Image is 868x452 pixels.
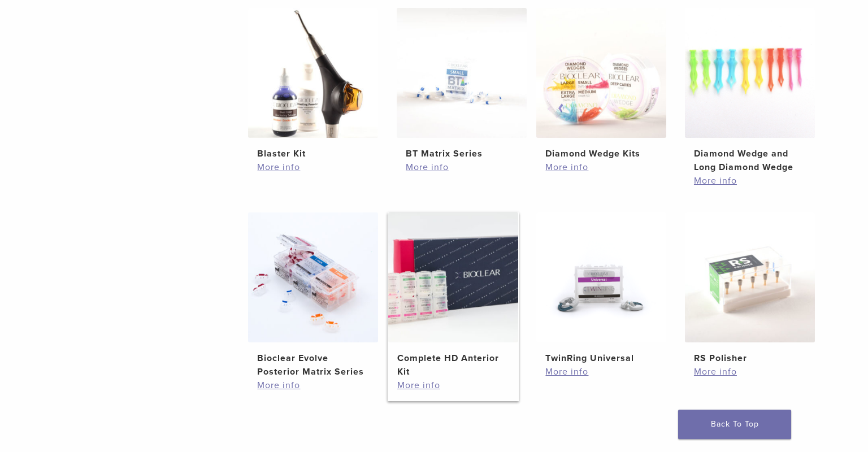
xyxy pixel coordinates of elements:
[545,351,657,365] h2: TwinRing Universal
[397,351,509,379] h2: Complete HD Anterior Kit
[536,212,666,342] img: TwinRing Universal
[406,160,518,174] a: More info
[397,379,509,392] a: More info
[685,212,815,342] img: RS Polisher
[545,147,657,160] h2: Diamond Wedge Kits
[694,147,806,174] h2: Diamond Wedge and Long Diamond Wedge
[257,379,369,392] a: More info
[257,160,369,174] a: More info
[545,365,657,379] a: More info
[406,147,518,160] h2: BT Matrix Series
[536,8,667,160] a: Diamond Wedge KitsDiamond Wedge Kits
[694,174,806,188] a: More info
[388,212,518,342] img: Complete HD Anterior Kit
[397,8,527,138] img: BT Matrix Series
[396,8,528,160] a: BT Matrix SeriesBT Matrix Series
[545,160,657,174] a: More info
[694,351,806,365] h2: RS Polisher
[248,8,379,160] a: Blaster KitBlaster Kit
[388,212,519,379] a: Complete HD Anterior KitComplete HD Anterior Kit
[684,212,816,365] a: RS PolisherRS Polisher
[678,410,791,439] a: Back To Top
[257,147,369,160] h2: Blaster Kit
[694,365,806,379] a: More info
[248,212,379,379] a: Bioclear Evolve Posterior Matrix SeriesBioclear Evolve Posterior Matrix Series
[685,8,815,138] img: Diamond Wedge and Long Diamond Wedge
[248,212,378,342] img: Bioclear Evolve Posterior Matrix Series
[536,8,666,138] img: Diamond Wedge Kits
[257,351,369,379] h2: Bioclear Evolve Posterior Matrix Series
[248,8,378,138] img: Blaster Kit
[536,212,667,365] a: TwinRing UniversalTwinRing Universal
[684,8,816,174] a: Diamond Wedge and Long Diamond WedgeDiamond Wedge and Long Diamond Wedge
